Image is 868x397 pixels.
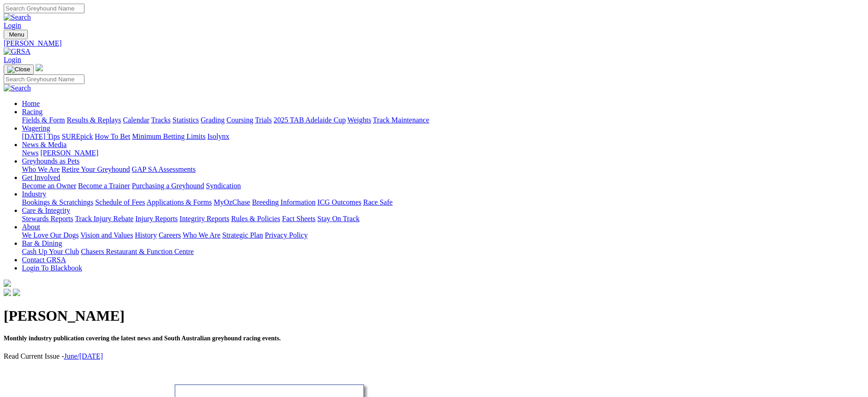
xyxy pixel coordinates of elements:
[22,141,67,148] a: News & Media
[347,116,371,124] a: Weights
[22,182,76,190] a: Become an Owner
[22,256,66,264] a: Contact GRSA
[22,174,60,181] a: Get Involved
[22,124,50,132] a: Wagering
[22,182,864,190] div: Get Involved
[22,206,70,214] a: Care & Integrity
[363,198,392,206] a: Race Safe
[4,74,84,84] input: Search
[282,215,316,222] a: Fact Sheets
[7,66,30,73] img: Close
[36,64,43,71] img: logo-grsa-white.png
[95,132,131,140] a: How To Bet
[62,132,93,140] a: SUREpick
[214,198,250,206] a: MyOzChase
[274,116,346,124] a: 2025 TAB Adelaide Cup
[22,264,82,272] a: Login To Blackbook
[22,190,46,198] a: Industry
[22,215,73,222] a: Stewards Reports
[22,239,62,247] a: Bar & Dining
[22,149,864,157] div: News & Media
[22,108,42,116] a: Racing
[62,165,130,173] a: Retire Your Greyhound
[4,4,84,13] input: Search
[147,198,212,206] a: Applications & Forms
[40,149,98,157] a: [PERSON_NAME]
[132,182,204,190] a: Purchasing a Greyhound
[173,116,199,124] a: Statistics
[222,231,263,239] a: Strategic Plan
[255,116,272,124] a: Trials
[132,132,205,140] a: Minimum Betting Limits
[78,182,130,190] a: Become a Trainer
[4,39,864,48] a: [PERSON_NAME]
[67,116,121,124] a: Results & Replays
[22,231,864,239] div: About
[95,198,145,206] a: Schedule of Fees
[317,215,359,222] a: Stay On Track
[135,231,157,239] a: History
[22,198,864,206] div: Industry
[22,231,79,239] a: We Love Our Dogs
[22,149,38,157] a: News
[151,116,171,124] a: Tracks
[158,231,181,239] a: Careers
[373,116,429,124] a: Track Maintenance
[22,198,93,206] a: Bookings & Scratchings
[22,165,864,174] div: Greyhounds as Pets
[75,215,133,222] a: Track Injury Rebate
[22,132,60,140] a: [DATE] Tips
[4,48,31,56] img: GRSA
[4,30,28,39] button: Toggle navigation
[207,132,229,140] a: Isolynx
[4,289,11,296] img: facebook.svg
[132,165,196,173] a: GAP SA Assessments
[22,165,60,173] a: Who We Are
[317,198,361,206] a: ICG Outcomes
[22,116,864,124] div: Racing
[4,335,281,342] span: Monthly industry publication covering the latest news and South Australian greyhound racing events.
[183,231,221,239] a: Who We Are
[252,198,316,206] a: Breeding Information
[81,248,194,255] a: Chasers Restaurant & Function Centre
[4,307,864,324] h1: [PERSON_NAME]
[22,223,40,231] a: About
[22,100,40,107] a: Home
[226,116,253,124] a: Coursing
[4,64,34,74] button: Toggle navigation
[22,157,79,165] a: Greyhounds as Pets
[13,289,20,296] img: twitter.svg
[206,182,241,190] a: Syndication
[231,215,280,222] a: Rules & Policies
[4,56,21,64] a: Login
[22,248,79,255] a: Cash Up Your Club
[80,231,133,239] a: Vision and Values
[4,280,11,287] img: logo-grsa-white.png
[4,13,31,21] img: Search
[22,248,864,256] div: Bar & Dining
[22,215,864,223] div: Care & Integrity
[4,352,864,360] p: Read Current Issue -
[179,215,229,222] a: Integrity Reports
[64,352,103,360] a: June/[DATE]
[201,116,225,124] a: Grading
[4,21,21,29] a: Login
[4,84,31,92] img: Search
[265,231,308,239] a: Privacy Policy
[9,31,24,38] span: Menu
[22,132,864,141] div: Wagering
[123,116,149,124] a: Calendar
[135,215,178,222] a: Injury Reports
[22,116,65,124] a: Fields & Form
